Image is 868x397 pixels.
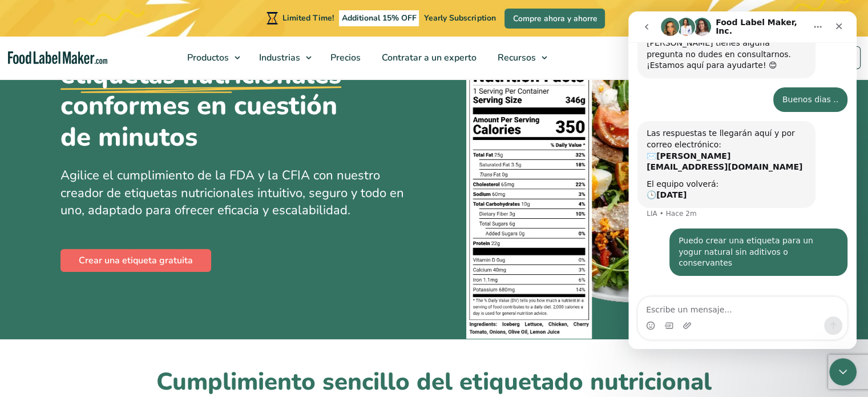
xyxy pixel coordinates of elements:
a: Industrias [249,37,317,79]
a: Crear una etiqueta gratuita [60,249,211,272]
span: Agilice el cumplimiento de la FDA y la CFIA con nuestro creador de etiquetas nutricionales intuit... [60,167,404,219]
a: Compre ahora y ahorre [504,9,605,29]
span: Productos [184,51,230,64]
a: Precios [320,37,369,79]
span: Limited Time! [282,13,334,23]
span: Contratar a un experto [378,51,478,64]
h1: Cree conformes en cuestión de minutos [60,28,369,153]
a: Productos [177,37,246,79]
iframe: Intercom live chat [829,358,857,386]
span: Yearly Subscription [424,13,495,23]
span: Industrias [256,51,301,64]
a: Contratar a un experto [372,37,485,79]
span: Precios [327,51,362,64]
span: Additional 15% OFF [339,10,419,26]
iframe: Intercom live chat [628,11,857,349]
span: Recursos [494,51,537,64]
u: etiquetas nutricionales [60,59,341,91]
a: Recursos [487,37,553,79]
